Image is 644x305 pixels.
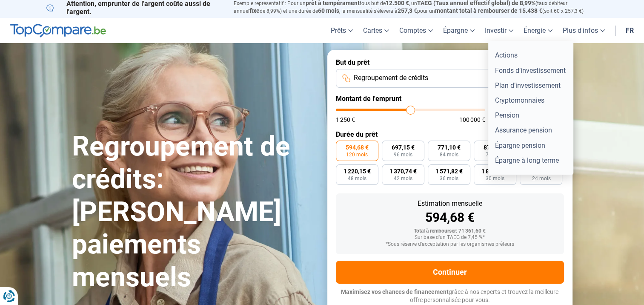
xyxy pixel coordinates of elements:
span: 48 mois [348,176,366,181]
span: 42 mois [394,176,412,181]
a: Actions [492,48,570,63]
span: 84 mois [440,152,458,157]
span: 257,3 € [398,7,417,14]
span: Regroupement de crédits [354,73,428,83]
a: Pension [492,108,570,123]
span: 96 mois [394,152,412,157]
span: 594,68 € [346,144,369,150]
span: 870,29 € [484,144,507,150]
a: Assurance pension [492,123,570,138]
a: Épargne pension [492,138,570,153]
p: grâce à nos experts et trouvez la meilleure offre personnalisée pour vous. [336,288,564,305]
a: Investir [480,18,518,43]
span: 24 mois [532,176,550,181]
span: 100 000 € [459,117,485,123]
span: 120 mois [346,152,368,157]
label: Durée du prêt [336,130,564,138]
a: Prêts [326,18,358,43]
span: fixe [249,7,260,14]
img: TopCompare [10,24,106,37]
span: 30 mois [486,176,504,181]
span: 1 370,74 € [389,168,417,174]
a: Épargne [438,18,480,43]
span: 72 mois [486,152,504,157]
label: But du prêt [336,58,564,66]
span: 771,10 € [438,144,461,150]
span: 36 mois [440,176,458,181]
a: Comptes [394,18,438,43]
button: Continuer [336,261,564,284]
span: 697,15 € [392,144,415,150]
span: 1 250 € [336,117,355,123]
a: Fonds d’investissement [492,63,570,78]
a: Cartes [358,18,394,43]
div: Total à rembourser: 71 361,60 € [343,228,557,234]
a: Cryptomonnaies [492,93,570,108]
span: 1 853,70 € [481,168,509,174]
label: Montant de l'emprunt [336,95,564,103]
a: fr [621,18,639,43]
div: Estimation mensuelle [343,200,557,207]
span: Maximisez vos chances de financement [341,288,449,295]
button: Regroupement de crédits [336,69,564,88]
a: Plus d'infos [558,18,610,43]
div: 594,68 € [343,211,557,224]
span: 1 571,82 € [435,168,463,174]
h1: Regroupement de crédits: [PERSON_NAME] paiements mensuels [72,130,317,294]
span: 1 220,15 € [343,168,371,174]
a: Épargne à long terme [492,153,570,168]
span: 60 mois [318,7,339,14]
a: Plan d’investissement [492,78,570,93]
a: Énergie [518,18,558,43]
div: Sur base d'un TAEG de 7,45 %* [343,235,557,241]
span: montant total à rembourser de 15.438 € [435,7,542,14]
div: *Sous réserve d'acceptation par les organismes prêteurs [343,242,557,247]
